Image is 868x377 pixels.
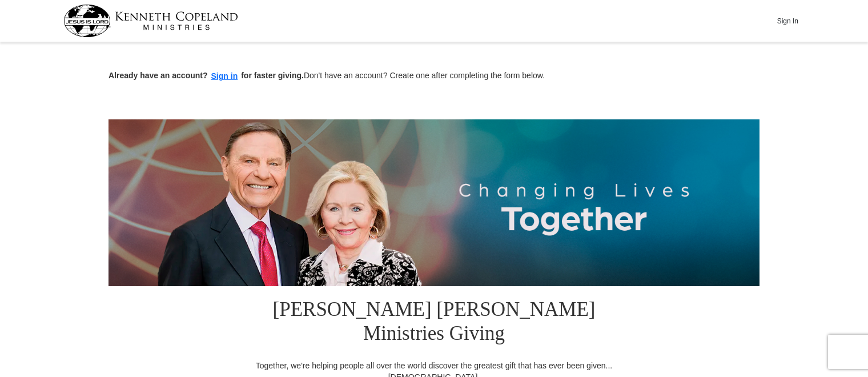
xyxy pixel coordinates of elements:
button: Sign in [208,70,242,83]
p: Don't have an account? Create one after completing the form below. [108,70,759,83]
h1: [PERSON_NAME] [PERSON_NAME] Ministries Giving [248,286,620,360]
strong: Already have an account? for faster giving. [108,71,304,80]
button: Sign In [770,12,805,30]
img: kcm-header-logo.svg [63,5,238,37]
